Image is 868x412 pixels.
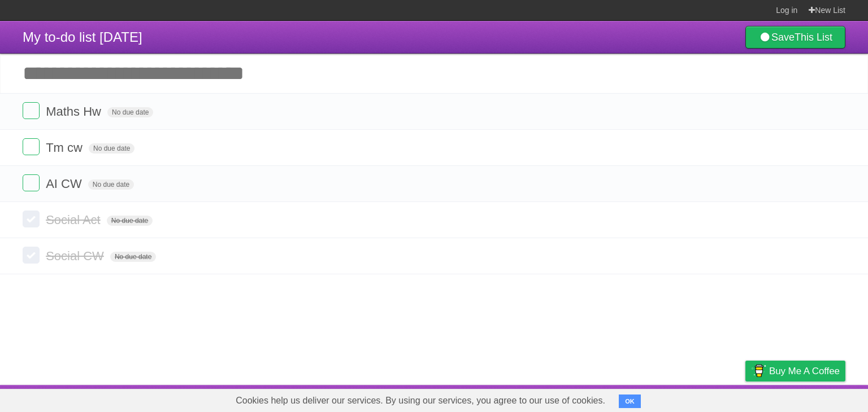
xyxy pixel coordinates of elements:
b: This List [795,32,832,43]
span: Social Act [46,213,103,227]
span: Buy me a coffee [769,361,840,381]
img: Buy me a coffee [751,361,766,380]
button: OK [619,395,641,408]
span: AI CW [46,177,85,191]
span: No due date [110,252,156,262]
label: Done [23,211,40,227]
span: Tm cw [46,141,85,155]
label: Done [23,174,40,191]
span: No due date [107,216,153,226]
a: Privacy [731,388,760,409]
a: Buy me a coffee [745,361,845,382]
a: SaveThis List [745,26,845,49]
a: Terms [692,388,717,409]
span: No due date [107,107,153,117]
span: No due date [89,143,134,154]
label: Done [23,247,40,264]
span: No due date [88,179,134,190]
span: My to-do list [DATE] [23,29,142,45]
a: Developers [632,388,678,409]
span: Cookies help us deliver our services. By using our services, you agree to our use of cookies. [224,389,617,412]
label: Done [23,138,40,155]
label: Done [23,102,40,119]
a: Suggest a feature [774,388,845,409]
a: About [595,388,619,409]
span: Maths Hw [46,104,104,119]
span: Social CW [46,249,107,263]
